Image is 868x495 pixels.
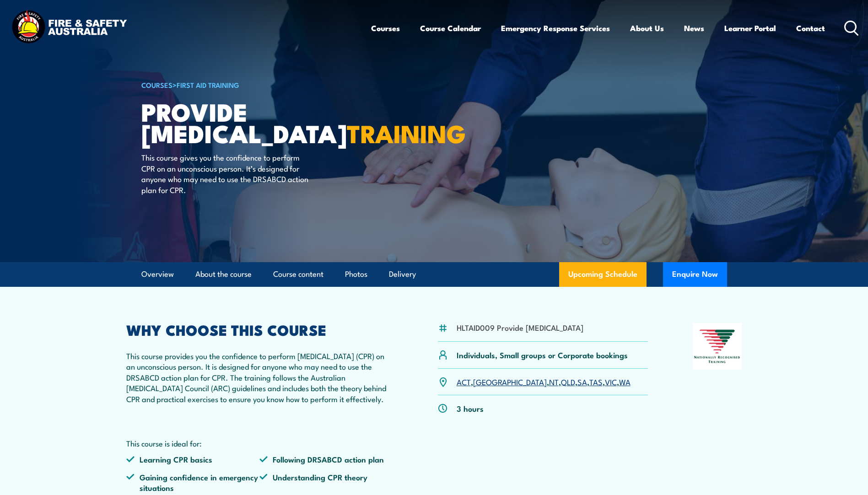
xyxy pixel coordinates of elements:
[345,262,367,286] a: Photos
[559,262,647,287] a: Upcoming Schedule
[141,79,367,90] h6: >
[724,16,776,40] a: Learner Portal
[577,376,587,387] a: SA
[141,101,367,143] h1: Provide [MEDICAL_DATA]
[126,438,394,448] p: This course is ideal for:
[605,376,617,387] a: VIC
[549,376,559,387] a: NT
[457,376,471,387] a: ACT
[561,376,575,387] a: QLD
[501,16,610,40] a: Emergency Response Services
[371,16,400,40] a: Courses
[195,262,252,286] a: About the course
[259,454,393,464] li: Following DRSABCD action plan
[126,350,394,404] p: This course provides you the confidence to perform [MEDICAL_DATA] (CPR) on an unconscious person....
[457,403,484,414] p: 3 hours
[126,472,260,493] li: Gaining confidence in emergency situations
[389,262,416,286] a: Delivery
[796,16,825,40] a: Contact
[630,16,664,40] a: About Us
[126,323,394,336] h2: WHY CHOOSE THIS COURSE
[259,472,393,493] li: Understanding CPR theory
[141,80,173,90] a: COURSES
[141,152,308,195] p: This course gives you the confidence to perform CPR on an unconscious person. It’s designed for a...
[457,350,628,360] p: Individuals, Small groups or Corporate bookings
[589,376,603,387] a: TAS
[141,262,174,286] a: Overview
[420,16,481,40] a: Course Calendar
[663,262,727,287] button: Enquire Now
[126,454,260,464] li: Learning CPR basics
[693,323,742,370] img: Nationally Recognised Training logo.
[619,376,631,387] a: WA
[684,16,704,40] a: News
[457,322,583,333] li: HLTAID009 Provide [MEDICAL_DATA]
[273,262,323,286] a: Course content
[177,80,239,90] a: First Aid Training
[473,376,547,387] a: [GEOGRAPHIC_DATA]
[347,113,466,151] strong: TRAINING
[457,377,631,387] p: , , , , , , ,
